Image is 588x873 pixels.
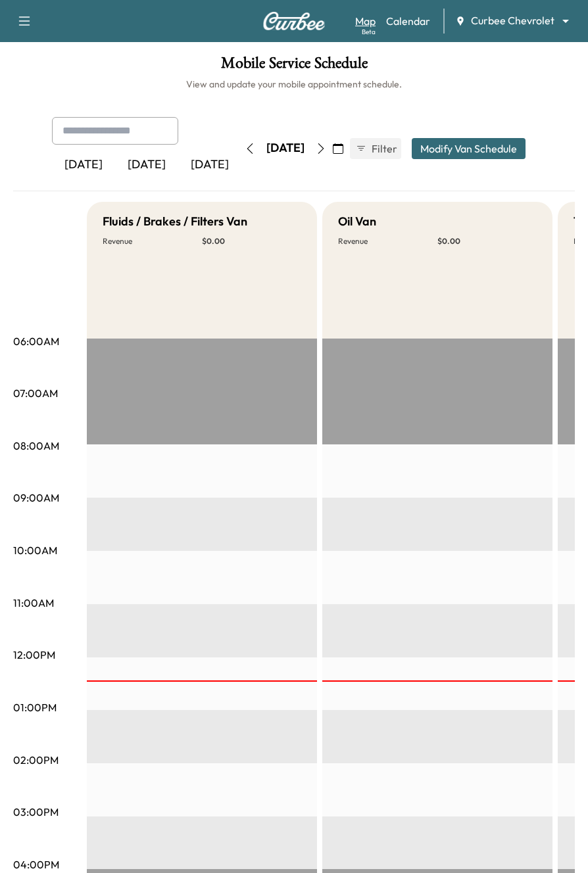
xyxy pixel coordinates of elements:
[471,13,554,28] span: Curbee Chevrolet
[13,752,59,768] p: 02:00PM
[13,542,57,558] p: 10:00AM
[13,385,58,401] p: 07:00AM
[412,138,526,159] button: Modify Van Schedule
[350,138,401,159] button: Filter
[13,804,59,820] p: 03:00PM
[52,150,115,180] div: [DATE]
[13,438,59,454] p: 08:00AM
[338,212,376,231] h5: Oil Van
[178,150,241,180] div: [DATE]
[13,55,575,78] h1: Mobile Service Schedule
[13,595,54,611] p: 11:00AM
[338,236,437,247] p: Revenue
[103,236,202,247] p: Revenue
[13,78,575,91] h6: View and update your mobile appointment schedule.
[266,140,305,156] div: [DATE]
[437,236,537,247] p: $ 0.00
[372,141,395,156] span: Filter
[13,699,57,715] p: 01:00PM
[202,236,301,247] p: $ 0.00
[115,150,178,180] div: [DATE]
[355,13,376,29] a: MapBeta
[386,13,430,29] a: Calendar
[362,27,376,37] div: Beta
[262,12,326,30] img: Curbee Logo
[13,333,59,349] p: 06:00AM
[13,647,55,663] p: 12:00PM
[13,857,59,872] p: 04:00PM
[13,490,59,506] p: 09:00AM
[103,212,247,231] h5: Fluids / Brakes / Filters Van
